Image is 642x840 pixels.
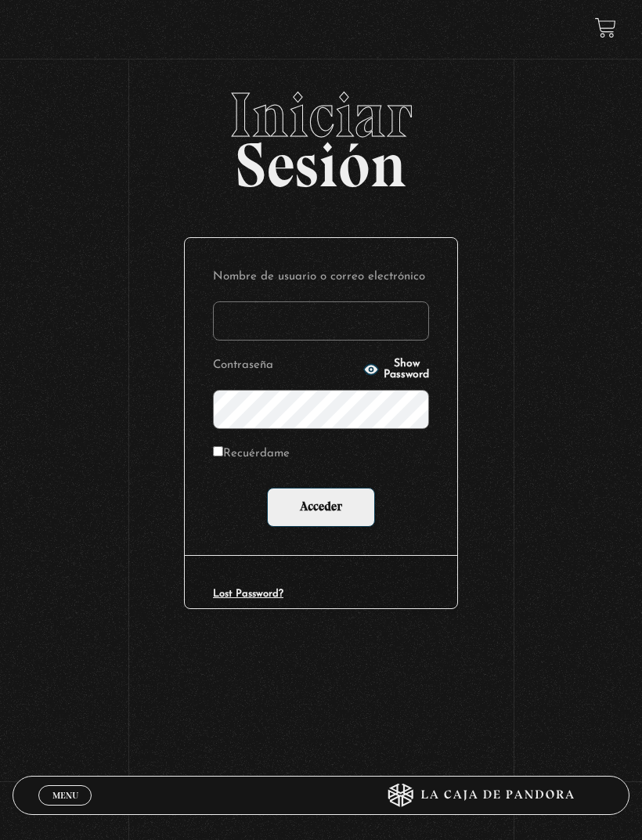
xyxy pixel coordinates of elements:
[13,84,629,184] h2: Sesión
[213,355,359,377] label: Contraseña
[52,791,78,800] span: Menu
[213,443,290,466] label: Recuérdame
[13,84,629,146] span: Iniciar
[267,488,375,527] input: Acceder
[47,804,84,815] span: Cerrar
[384,359,429,380] span: Show Password
[213,589,283,599] a: Lost Password?
[363,359,429,380] button: Show Password
[595,16,616,38] a: View your shopping cart
[213,446,223,456] input: Recuérdame
[213,266,429,289] label: Nombre de usuario o correo electrónico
